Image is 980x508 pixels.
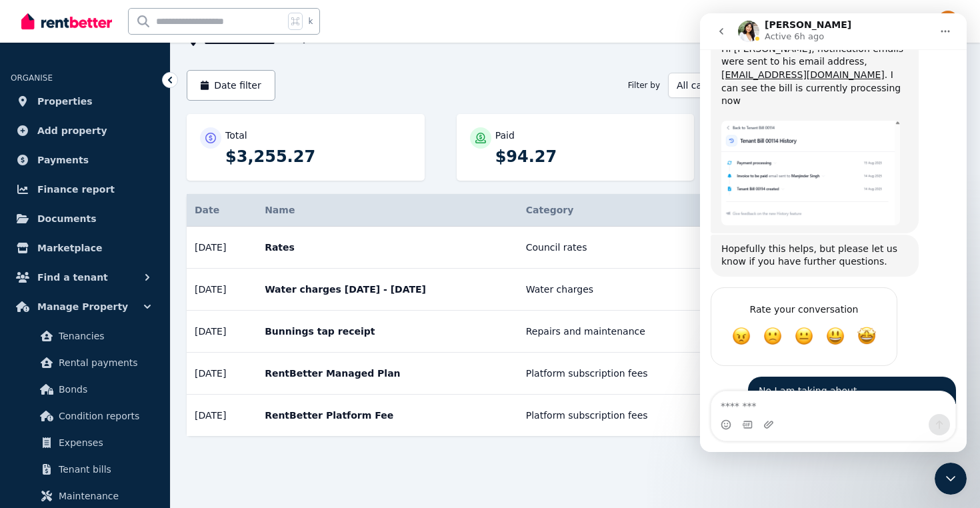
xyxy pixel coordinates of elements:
[628,80,660,91] span: Filter by
[257,194,518,227] th: Name
[37,181,115,197] span: Finance report
[11,88,159,115] a: Properties
[11,235,159,261] a: Marketplace
[935,463,967,495] iframe: Intercom live chat
[16,456,154,483] a: Tenant bills
[677,79,833,92] span: All categories
[59,461,149,477] span: Tenant bills
[518,353,721,395] td: Platform subscription fees
[59,488,149,504] span: Maintenance
[16,323,154,349] a: Tenancies
[518,269,721,311] td: Water charges
[518,227,721,269] td: Council rates
[187,269,257,311] td: [DATE]
[187,227,257,269] td: [DATE]
[187,70,275,101] button: Date filter
[59,381,149,397] span: Bonds
[16,349,154,376] a: Rental payments
[11,264,159,291] button: Find a tenant
[37,211,97,227] span: Documents
[187,311,257,353] td: [DATE]
[187,395,257,437] td: [DATE]
[16,376,154,403] a: Bonds
[11,117,159,144] a: Add property
[37,240,102,256] span: Marketplace
[37,299,128,315] span: Manage Property
[518,395,721,437] td: Platform subscription fees
[11,293,159,320] button: Manage Property
[11,147,159,173] a: Payments
[308,16,313,27] span: k
[16,429,154,456] a: Expenses
[59,435,149,451] span: Expenses
[265,367,510,380] p: RentBetter Managed Plan
[37,93,93,109] span: Properties
[11,176,159,203] a: Finance report
[265,325,510,338] p: Bunnings tap receipt
[59,408,149,424] span: Condition reports
[937,11,959,32] img: Gurjeet Singh
[37,152,89,168] span: Payments
[187,194,257,227] th: Date
[495,146,681,167] p: $94.27
[495,129,515,142] p: Paid
[187,353,257,395] td: [DATE]
[59,328,149,344] span: Tenancies
[37,269,108,285] span: Find a tenant
[16,403,154,429] a: Condition reports
[700,13,967,452] iframe: Intercom live chat
[518,194,721,227] th: Category
[668,73,860,98] button: All categories
[265,283,510,296] p: Water charges [DATE] - [DATE]
[21,11,112,31] img: RentBetter
[225,146,411,167] p: $3,255.27
[59,355,149,371] span: Rental payments
[11,73,53,83] span: ORGANISE
[265,241,510,254] p: Rates
[11,205,159,232] a: Documents
[225,129,247,142] p: Total
[37,123,107,139] span: Add property
[518,311,721,353] td: Repairs and maintenance
[265,409,510,422] p: RentBetter Platform Fee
